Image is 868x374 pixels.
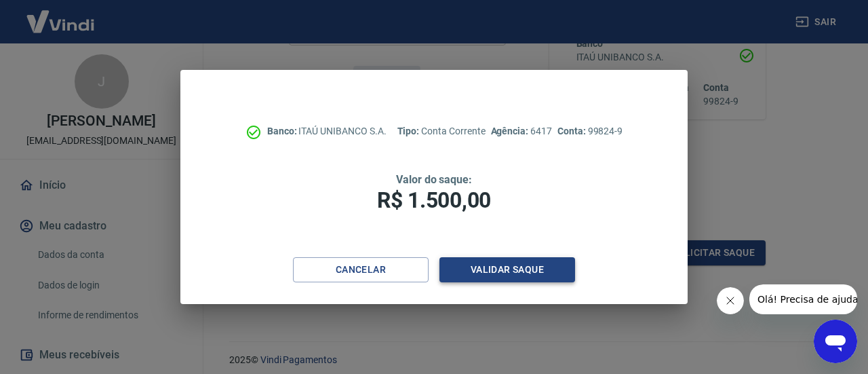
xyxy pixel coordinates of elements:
iframe: Fechar mensagem [717,287,744,314]
span: Valor do saque: [396,173,472,186]
button: Validar saque [439,257,575,282]
span: Tipo: [397,126,422,136]
button: Cancelar [293,257,429,282]
iframe: Mensagem da empresa [749,284,857,314]
p: ITAÚ UNIBANCO S.A. [267,124,387,138]
iframe: Botão para abrir a janela de mensagens [814,320,857,363]
p: 99824-9 [557,124,623,138]
span: Banco: [267,126,299,136]
span: Agência: [491,126,531,136]
span: Conta: [557,126,588,136]
span: Olá! Precisa de ajuda? [8,10,114,20]
p: 6417 [491,124,552,138]
span: R$ 1.500,00 [377,187,491,213]
p: Conta Corrente [397,124,486,138]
